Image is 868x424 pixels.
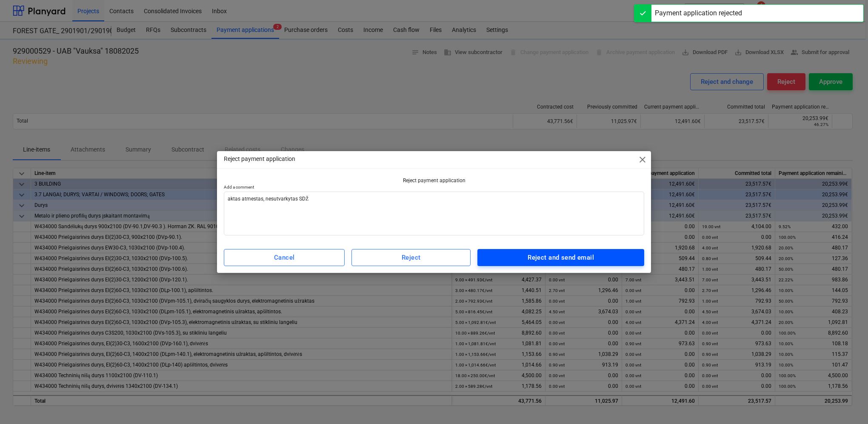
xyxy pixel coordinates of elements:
[274,252,295,263] div: Cancel
[637,155,648,165] span: close
[224,177,644,184] p: Reject payment application
[224,155,295,163] p: Reject payment application
[477,249,644,266] button: Reject and send email
[224,249,345,266] button: Cancel
[224,192,644,235] textarea: aktas atmestas, nesutvarkytas SDŽ
[825,383,868,424] iframe: Chat Widget
[402,252,421,263] div: Reject
[528,252,594,263] div: Reject and send email
[351,249,471,266] button: Reject
[655,8,742,18] div: Payment application rejected
[224,184,644,192] p: Add a comment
